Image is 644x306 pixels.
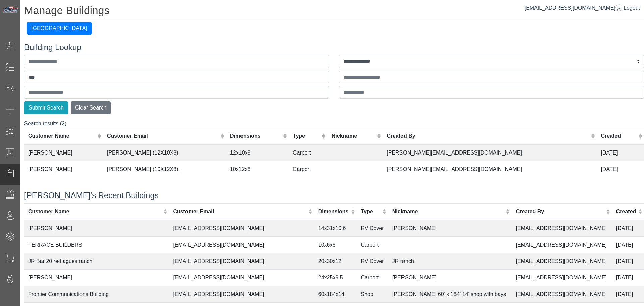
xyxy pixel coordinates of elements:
[357,269,388,286] td: Carport
[314,286,357,302] td: 60x184x14
[71,101,111,114] button: Clear Search
[612,253,644,269] td: [DATE]
[616,208,637,216] div: Created
[357,236,388,253] td: Carport
[169,236,314,253] td: [EMAIL_ADDRESS][DOMAIN_NAME]
[512,220,612,237] td: [EMAIL_ADDRESS][DOMAIN_NAME]
[24,144,103,161] td: [PERSON_NAME]
[512,286,612,302] td: [EMAIL_ADDRESS][DOMAIN_NAME]
[289,161,328,178] td: Carport
[597,144,644,161] td: [DATE]
[293,132,320,140] div: Type
[512,253,612,269] td: [EMAIL_ADDRESS][DOMAIN_NAME]
[24,286,169,302] td: Frontier Communications Building
[24,191,644,201] h4: [PERSON_NAME]'s Recent Buildings
[169,220,314,237] td: [EMAIL_ADDRESS][DOMAIN_NAME]
[230,132,281,140] div: Dimensions
[28,132,96,140] div: Customer Name
[24,120,644,183] div: Search results (2)
[612,236,644,253] td: [DATE]
[392,208,504,216] div: Nickname
[24,4,644,19] h1: Manage Buildings
[525,4,640,12] div: |
[388,253,512,269] td: JR ranch
[383,144,597,161] td: [PERSON_NAME][EMAIL_ADDRESS][DOMAIN_NAME]
[388,220,512,237] td: [PERSON_NAME]
[361,208,381,216] div: Type
[28,208,162,216] div: Customer Name
[226,144,289,161] td: 12x10x8
[314,253,357,269] td: 20x30x12
[612,220,644,237] td: [DATE]
[512,236,612,253] td: [EMAIL_ADDRESS][DOMAIN_NAME]
[24,161,103,178] td: [PERSON_NAME]
[357,286,388,302] td: Shop
[226,161,289,178] td: 10x12x8
[388,286,512,302] td: [PERSON_NAME] 60' x 184' 14' shop with bays
[314,236,357,253] td: 10x6x6
[103,144,226,161] td: [PERSON_NAME] (12X10X8)
[624,5,640,11] span: Logout
[597,161,644,178] td: [DATE]
[24,43,644,52] h4: Building Lookup
[173,208,307,216] div: Customer Email
[512,269,612,286] td: [EMAIL_ADDRESS][DOMAIN_NAME]
[318,208,349,216] div: Dimensions
[601,132,636,140] div: Created
[289,144,328,161] td: Carport
[388,269,512,286] td: [PERSON_NAME]
[387,132,589,140] div: Created By
[103,161,226,178] td: [PERSON_NAME] (10X12X8)_
[357,220,388,237] td: RV Cover
[612,269,644,286] td: [DATE]
[169,286,314,302] td: [EMAIL_ADDRESS][DOMAIN_NAME]
[27,22,92,35] button: [GEOGRAPHIC_DATA]
[24,253,169,269] td: JR Bar 20 red agues ranch
[2,6,19,13] img: Metals Direct Inc Logo
[525,5,622,11] a: [EMAIL_ADDRESS][DOMAIN_NAME]
[107,132,219,140] div: Customer Email
[24,220,169,237] td: [PERSON_NAME]
[332,132,375,140] div: Nickname
[612,286,644,302] td: [DATE]
[516,208,605,216] div: Created By
[357,253,388,269] td: RV Cover
[27,25,92,31] a: [GEOGRAPHIC_DATA]
[314,269,357,286] td: 24x25x9.5
[169,253,314,269] td: [EMAIL_ADDRESS][DOMAIN_NAME]
[383,161,597,178] td: [PERSON_NAME][EMAIL_ADDRESS][DOMAIN_NAME]
[314,220,357,237] td: 14x31x10.6
[24,269,169,286] td: [PERSON_NAME]
[24,101,68,114] button: Submit Search
[169,269,314,286] td: [EMAIL_ADDRESS][DOMAIN_NAME]
[24,236,169,253] td: TERRACE BUILDERS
